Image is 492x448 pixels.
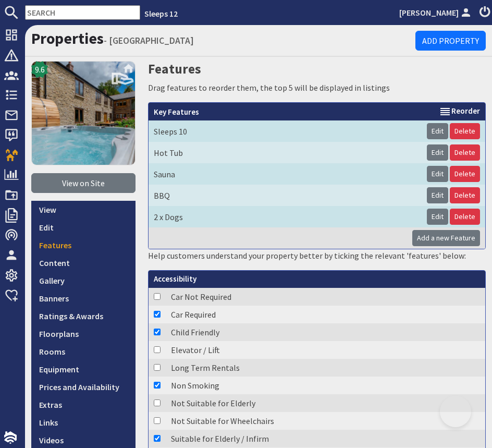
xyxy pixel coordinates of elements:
td: 2 x Dogs [149,206,422,227]
p: Help customers understand your property better by ticking the relevant 'features' below: [148,249,486,262]
a: Properties [31,29,104,48]
th: Accessibility [149,271,485,288]
a: Reorder [439,106,480,116]
a: [PERSON_NAME] [399,6,473,19]
a: Equipment [31,360,136,378]
iframe: Toggle Customer Support [440,396,471,427]
a: Features [31,236,136,254]
td: BBQ [149,185,422,206]
a: Prices and Availability [31,378,136,396]
a: 9.6 [31,61,136,173]
a: Delete [450,123,480,139]
td: Elevator / Lift [166,341,485,359]
a: Extras [31,396,136,414]
a: View [31,201,136,219]
td: Not Suitable for Elderly [166,394,485,412]
td: Child Friendly [166,323,485,341]
a: Edit [31,219,136,236]
td: Not Suitable for Wheelchairs [166,412,485,430]
a: Edit [427,144,448,161]
a: Edit [427,123,448,139]
h2: Features [148,61,486,77]
td: Hot Tub [149,142,422,163]
a: Floorplans [31,325,136,343]
small: - [GEOGRAPHIC_DATA] [104,35,194,46]
a: Delete [450,166,480,182]
td: Long Term Rentals [166,359,485,377]
a: Content [31,254,136,272]
td: Car Required [166,306,485,323]
a: Delete [450,144,480,161]
td: Sauna [149,163,422,185]
a: Add Property [415,31,486,51]
a: Edit [427,187,448,203]
a: Edit [427,209,448,225]
a: Ratings & Awards [31,307,136,325]
a: Edit [427,166,448,182]
a: View on Site [31,173,136,193]
td: Suitable for Elderly / Infirm [166,430,485,447]
img: staytech_i_w-64f4e8e9ee0a9c174fd5317b4b171b261742d2d393467e5bdba4413f4f884c10.svg [4,431,17,444]
td: Non Smoking [166,377,485,394]
a: Add a new Feature [412,230,480,246]
a: Sleeps 12 [144,8,178,19]
a: Delete [450,209,480,225]
td: Car Not Required [166,288,485,306]
a: Gallery [31,272,136,289]
a: Rooms [31,343,136,360]
p: Drag features to reorder them, the top 5 will be displayed in listings [148,81,486,94]
th: Key Features [149,103,422,120]
input: SEARCH [25,5,140,20]
img: Otterhead House's icon [31,61,136,165]
a: Delete [450,187,480,203]
a: Links [31,414,136,431]
td: Sleeps 10 [149,120,422,142]
a: Banners [31,289,136,307]
span: 9.6 [35,63,45,76]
